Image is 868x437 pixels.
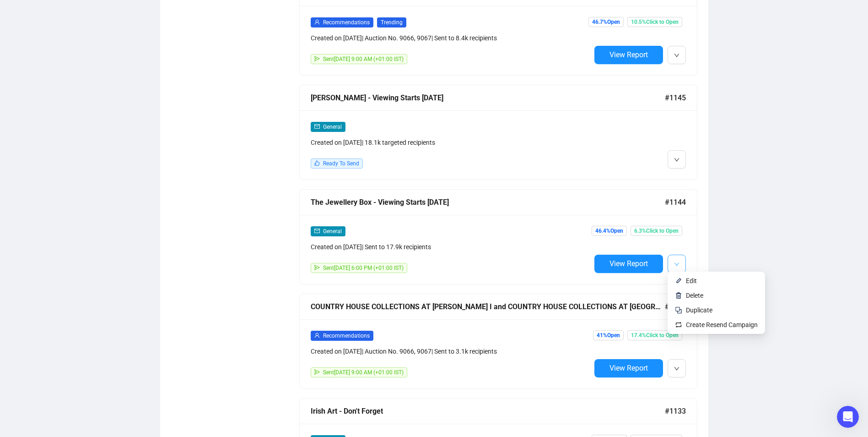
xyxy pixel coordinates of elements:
[675,321,682,328] img: retweet.svg
[311,301,665,312] div: COUNTRY HOUSE COLLECTIONS AT [PERSON_NAME] I and COUNTRY HOUSE COLLECTIONS AT [GEOGRAPHIC_DATA][P...
[314,265,320,270] span: send
[609,259,648,268] span: View Report
[674,366,679,371] span: down
[311,33,591,43] div: Created on [DATE] | Auction No. 9066, 9067 | Sent to 8.4k recipients
[686,292,703,299] span: Delete
[665,301,686,312] span: #1143
[323,56,404,62] span: Sent [DATE] 9:00 AM (+01:00 IST)
[299,294,697,389] a: COUNTRY HOUSE COLLECTIONS AT [PERSON_NAME] I and COUNTRY HOUSE COLLECTIONS AT [GEOGRAPHIC_DATA][P...
[665,197,686,208] span: #1144
[323,333,370,339] span: Recommendations
[311,197,665,208] div: The Jewellery Box - Viewing Starts [DATE]
[627,330,682,340] span: 17.4% Click to Open
[686,321,758,328] span: Create Resend Campaign
[675,292,682,299] img: svg+xml;base64,PHN2ZyB4bWxucz0iaHR0cDovL3d3dy53My5vcmcvMjAwMC9zdmciIHhtbG5zOnhsaW5rPSJodHRwOi8vd3...
[314,160,320,166] span: like
[686,277,697,284] span: Edit
[627,17,682,27] span: 10.5% Click to Open
[675,277,682,284] img: svg+xml;base64,PHN2ZyB4bWxucz0iaHR0cDovL3d3dy53My5vcmcvMjAwMC9zdmciIHhtbG5zOnhsaW5rPSJodHRwOi8vd3...
[631,226,682,236] span: 6.3% Click to Open
[323,265,404,271] span: Sent [DATE] 6:00 PM (+01:00 IST)
[674,53,679,58] span: down
[323,369,404,376] span: Sent [DATE] 9:00 AM (+01:00 IST)
[299,85,697,180] a: [PERSON_NAME] - Viewing Starts [DATE]#1145mailGeneralCreated on [DATE]| 18.1k targeted recipients...
[311,405,665,417] div: Irish Art - Don't Forget
[311,92,665,104] div: [PERSON_NAME] - Viewing Starts [DATE]
[665,92,686,104] span: #1145
[314,333,320,338] span: user
[377,17,406,27] span: Trending
[314,228,320,234] span: mail
[314,124,320,129] span: mail
[593,330,624,340] span: 41% Open
[323,160,359,167] span: Ready To Send
[323,124,342,130] span: General
[594,359,663,377] button: View Report
[588,17,624,27] span: 46.7% Open
[675,306,682,314] img: svg+xml;base64,PHN2ZyB4bWxucz0iaHR0cDovL3d3dy53My5vcmcvMjAwMC9zdmciIHdpZHRoPSIyNCIgaGVpZ2h0PSIyNC...
[311,137,591,147] div: Created on [DATE] | 18.1k targeted recipients
[609,364,648,372] span: View Report
[594,46,663,64] button: View Report
[314,19,320,25] span: user
[314,369,320,375] span: send
[674,157,679,163] span: down
[686,306,712,314] span: Duplicate
[323,228,342,235] span: General
[323,19,370,26] span: Recommendations
[609,50,648,59] span: View Report
[837,406,859,428] iframe: Intercom live chat
[674,262,679,267] span: down
[314,56,320,61] span: send
[594,255,663,273] button: View Report
[299,189,697,284] a: The Jewellery Box - Viewing Starts [DATE]#1144mailGeneralCreated on [DATE]| Sent to 17.9k recipie...
[311,346,591,356] div: Created on [DATE] | Auction No. 9066, 9067 | Sent to 3.1k recipients
[665,405,686,417] span: #1133
[311,242,591,252] div: Created on [DATE] | Sent to 17.9k recipients
[592,226,627,236] span: 46.4% Open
